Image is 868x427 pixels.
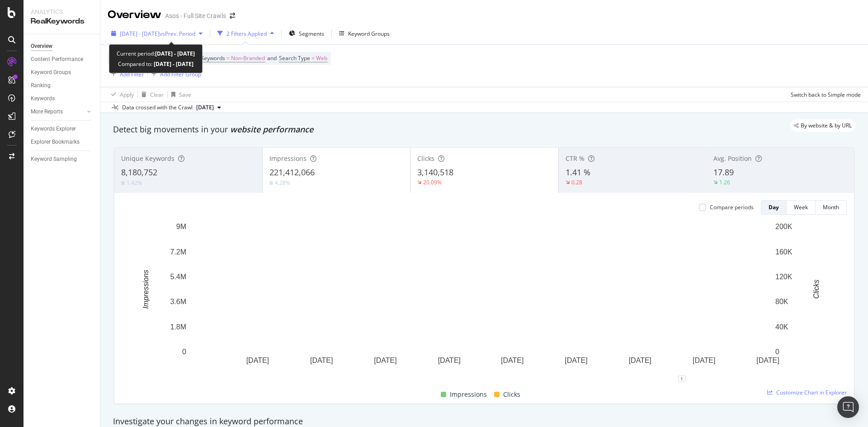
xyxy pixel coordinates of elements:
a: Keyword Groups [31,68,94,77]
text: Clicks [812,280,820,299]
div: Compare periods [710,203,754,211]
text: [DATE] [246,357,269,364]
span: Search Type [279,54,310,62]
span: 2025 Mar. 26th [196,103,214,112]
div: 1.26 [719,178,730,186]
img: Equal [121,182,125,184]
a: Keywords [31,94,94,103]
div: Keyword Groups [31,68,71,77]
span: 221,412,066 [269,167,315,178]
button: [DATE] [193,102,225,113]
span: Web [316,52,327,65]
div: Keywords Explorer [31,124,76,134]
div: Keywords [31,94,55,103]
div: Content Performance [31,55,83,64]
a: Customize Chart in Explorer [767,389,847,396]
button: 2 Filters Applied [214,26,278,41]
text: 7.2M [170,248,186,255]
a: More Reports [31,107,85,117]
div: 1.42% [127,179,142,187]
div: More Reports [31,107,63,117]
div: Week [794,203,808,211]
span: 17.89 [713,167,734,178]
img: Equal [269,182,273,184]
text: [DATE] [693,357,715,364]
text: [DATE] [438,357,461,364]
a: Keywords Explorer [31,124,94,134]
div: legacy label [790,119,855,132]
span: 3,140,518 [417,167,453,178]
div: 2 Filters Applied [226,30,267,38]
span: vs Prev. Period [160,30,195,38]
span: = [311,54,315,62]
div: Save [179,91,191,99]
text: 160K [775,248,793,255]
div: Switch back to Simple mode [791,91,861,99]
span: By website & by URL [801,123,852,128]
span: Unique Keywords [121,154,175,163]
text: 3.6M [170,298,186,305]
text: 9M [176,223,186,230]
div: Data crossed with the Crawl [122,103,193,112]
div: Analytics [31,7,93,16]
span: Keywords [201,54,225,62]
button: Segments [285,26,328,41]
span: = [226,54,230,62]
button: Add Filter Group [148,69,201,80]
div: Month [823,203,839,211]
text: 40K [775,323,788,331]
a: Content Performance [31,55,94,64]
div: Open Intercom Messenger [837,396,859,418]
div: 4.28% [275,179,290,187]
a: Explorer Bookmarks [31,137,94,147]
text: [DATE] [756,357,779,364]
div: Clear [150,91,164,99]
text: [DATE] [629,357,651,364]
div: arrow-right-arrow-left [230,13,235,19]
b: [DATE] - [DATE] [155,50,195,57]
b: [DATE] - [DATE] [152,60,193,68]
text: [DATE] [565,357,587,364]
button: Day [761,200,787,215]
text: 80K [775,298,788,305]
span: Segments [299,30,324,38]
div: Keyword Sampling [31,155,77,164]
span: Clicks [503,389,520,400]
div: Overview [31,42,52,51]
span: 1.41 % [566,167,590,178]
div: Compared to: [118,59,193,69]
div: Add Filter [120,70,144,78]
text: 200K [775,223,793,230]
text: 0 [182,348,186,356]
text: 0 [775,348,779,356]
div: Keyword Groups [348,30,390,38]
div: Add Filter Group [160,70,201,78]
span: and [267,54,277,62]
button: Apply [108,87,134,102]
a: Keyword Sampling [31,155,94,164]
div: Explorer Bookmarks [31,137,80,147]
div: 1 [678,375,685,382]
text: [DATE] [501,357,524,364]
div: Day [769,203,779,211]
text: 120K [775,273,793,281]
span: Non-Branded [231,52,265,65]
span: 8,180,752 [121,167,157,178]
text: [DATE] [374,357,396,364]
button: Switch back to Simple mode [787,87,861,102]
div: Ranking [31,81,51,90]
button: Week [787,200,816,215]
button: Add Filter [108,69,144,80]
text: 1.8M [170,323,186,331]
button: [DATE] - [DATE]vsPrev. Period [108,26,206,41]
svg: A chart. [122,222,840,379]
div: Current period: [117,48,195,59]
div: 20.09% [423,178,442,186]
div: RealKeywords [31,16,93,27]
span: Customize Chart in Explorer [776,389,847,396]
button: Clear [138,87,164,102]
button: Save [168,87,191,102]
span: Impressions [450,389,487,400]
a: Overview [31,42,94,51]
